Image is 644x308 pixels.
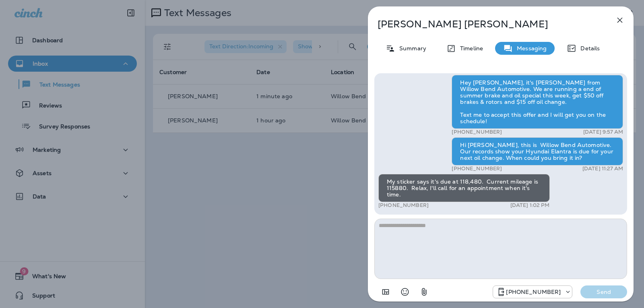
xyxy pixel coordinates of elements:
[452,129,502,135] p: [PHONE_NUMBER]
[576,45,600,52] p: Details
[378,19,597,30] p: [PERSON_NAME] [PERSON_NAME]
[510,202,550,209] p: [DATE] 1:02 PM
[378,284,394,300] button: Add in a premade template
[452,137,623,165] div: Hi [PERSON_NAME], this is Willow Bend Automotive. Our records show your Hyundai Elantra is due fo...
[583,129,623,135] p: [DATE] 9:57 AM
[452,75,623,129] div: Hey [PERSON_NAME], it's [PERSON_NAME] from Willow Bend Automotive. We are running a end of summer...
[378,174,550,202] div: My sticker says it's due at 118,480. Current mileage is 115880. Relax, I'll call for an appointme...
[452,165,502,172] p: [PHONE_NUMBER]
[582,165,623,172] p: [DATE] 11:27 AM
[506,289,561,295] p: [PHONE_NUMBER]
[493,287,572,297] div: +1 (813) 497-4455
[456,45,483,52] p: Timeline
[378,202,429,209] p: [PHONE_NUMBER]
[397,284,413,300] button: Select an emoji
[395,45,426,52] p: Summary
[513,45,547,52] p: Messaging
